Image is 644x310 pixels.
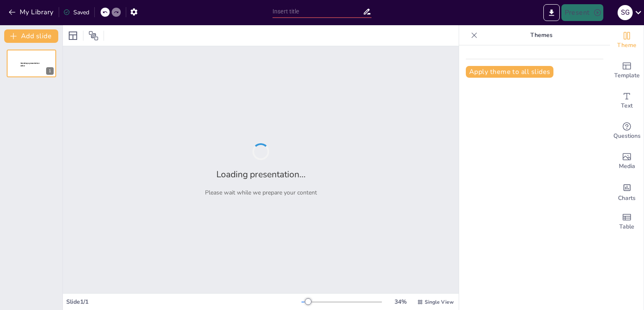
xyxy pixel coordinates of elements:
span: Table [619,222,634,231]
div: 34 % [390,298,410,306]
button: S G [618,4,633,21]
input: Insert title [273,5,363,18]
span: Media [619,162,635,171]
p: Please wait while we prepare your content [205,189,317,197]
span: Theme [617,41,636,50]
div: 1 [46,67,54,75]
div: Add a table [610,207,644,237]
h2: Loading presentation... [216,168,306,180]
div: Add charts and graphs [610,176,644,207]
div: Layout [66,29,80,42]
div: Saved [63,8,89,16]
div: Add images, graphics, shapes or video [610,146,644,176]
span: Single View [425,299,454,305]
button: Add slide [4,29,58,43]
p: Themes [481,25,602,45]
div: 1 [7,50,56,77]
div: Add ready made slides [610,55,644,86]
span: Sendsteps presentation editor [21,62,39,67]
div: S G [618,5,633,20]
button: Apply theme to all slides [466,66,553,78]
span: Questions [613,131,641,141]
button: Present [561,4,603,21]
span: Template [614,71,640,80]
div: Slide 1 / 1 [66,298,301,306]
div: Add text boxes [610,86,644,116]
button: Export to PowerPoint [543,4,560,21]
span: Text [621,101,633,110]
div: Get real-time input from your audience [610,116,644,146]
span: Charts [618,194,636,203]
button: My Library [6,5,57,19]
div: Change the overall theme [610,25,644,55]
span: Position [88,31,99,41]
